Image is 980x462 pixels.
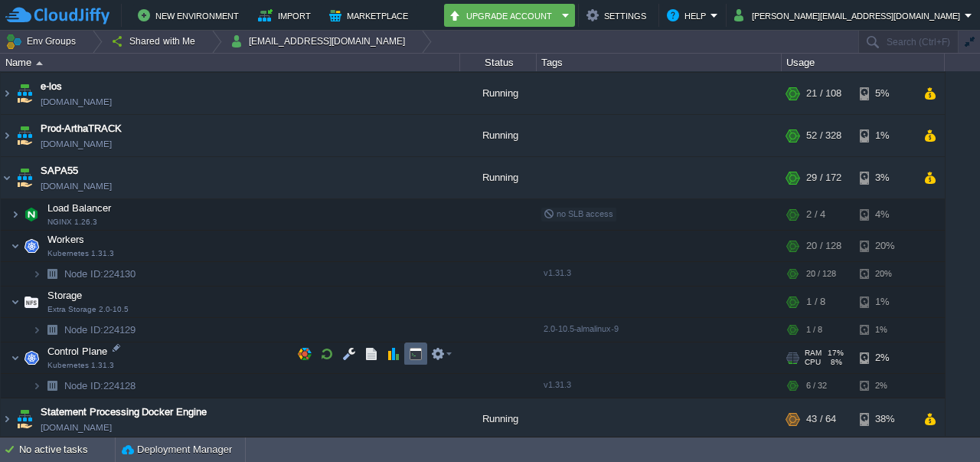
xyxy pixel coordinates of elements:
div: 43 / 64 [806,398,836,440]
button: Deployment Manager [122,442,232,457]
span: 8% [827,358,842,367]
a: Node ID:224130 [63,267,138,280]
div: 20% [860,262,910,286]
img: AMDAwAAAACH5BAEAAAAALAAAAAABAAEAAAICRAEAOw== [11,231,20,261]
span: 224129 [63,323,138,336]
img: AMDAwAAAACH5BAEAAAAALAAAAAABAAEAAAICRAEAOw== [1,157,13,198]
img: AMDAwAAAACH5BAEAAAAALAAAAAABAAEAAAICRAEAOw== [21,199,42,230]
a: StorageExtra Storage 2.0-10.5 [46,290,84,301]
a: [DOMAIN_NAME] [41,179,112,194]
div: 20 / 128 [806,262,836,286]
img: AMDAwAAAACH5BAEAAAAALAAAAAABAAEAAAICRAEAOw== [1,73,13,114]
div: 1% [860,287,910,317]
img: CloudJiffy [5,6,109,25]
button: Help [667,6,710,25]
div: 3% [860,157,910,198]
span: Storage [46,289,84,302]
span: Kubernetes 1.31.3 [47,249,114,258]
div: Running [460,398,537,440]
div: 20 / 128 [806,231,841,261]
div: 1 / 8 [806,318,822,342]
span: Load Balancer [46,202,113,215]
img: AMDAwAAAACH5BAEAAAAALAAAAAABAAEAAAICRAEAOw== [21,231,42,261]
span: NGINX 1.26.3 [47,218,97,227]
img: AMDAwAAAACH5BAEAAAAALAAAAAABAAEAAAICRAEAOw== [32,374,41,398]
a: [DOMAIN_NAME] [41,420,112,435]
img: AMDAwAAAACH5BAEAAAAALAAAAAABAAEAAAICRAEAOw== [1,115,13,156]
div: No active tasks [19,437,115,462]
a: Node ID:224129 [63,323,138,336]
div: 29 / 172 [806,157,841,198]
button: [PERSON_NAME][EMAIL_ADDRESS][DOMAIN_NAME] [734,6,965,25]
div: Status [461,54,536,71]
span: v1.31.3 [544,380,571,389]
span: 224130 [63,267,138,280]
img: AMDAwAAAACH5BAEAAAAALAAAAAABAAEAAAICRAEAOw== [41,318,63,342]
img: AMDAwAAAACH5BAEAAAAALAAAAAABAAEAAAICRAEAOw== [21,287,42,317]
span: Extra Storage 2.0-10.5 [47,305,129,314]
img: AMDAwAAAACH5BAEAAAAALAAAAAABAAEAAAICRAEAOw== [11,287,20,317]
div: 1 / 8 [806,287,825,317]
div: 2% [860,342,910,373]
span: Control Plane [46,345,109,358]
a: Load BalancerNGINX 1.26.3 [46,202,113,214]
div: Running [460,115,537,156]
div: Running [460,157,537,198]
a: Prod-ArthaTRACK [41,121,122,136]
div: Tags [537,54,781,71]
a: e-los [41,79,62,94]
span: 224128 [63,379,138,392]
div: 1% [860,115,910,156]
div: 2% [860,374,910,398]
span: Node ID: [64,324,103,336]
img: AMDAwAAAACH5BAEAAAAALAAAAAABAAEAAAICRAEAOw== [1,398,13,440]
a: WorkersKubernetes 1.31.3 [46,234,87,245]
img: AMDAwAAAACH5BAEAAAAALAAAAAABAAEAAAICRAEAOw== [11,199,20,230]
button: Settings [586,6,651,25]
img: AMDAwAAAACH5BAEAAAAALAAAAAABAAEAAAICRAEAOw== [14,115,35,156]
span: 17% [828,349,844,358]
img: AMDAwAAAACH5BAEAAAAALAAAAAABAAEAAAICRAEAOw== [14,398,35,440]
div: Name [2,54,459,71]
button: Env Groups [5,31,81,52]
div: 21 / 108 [806,73,841,114]
img: AMDAwAAAACH5BAEAAAAALAAAAAABAAEAAAICRAEAOw== [36,61,43,65]
img: AMDAwAAAACH5BAEAAAAALAAAAAABAAEAAAICRAEAOw== [32,262,41,286]
button: Shared with Me [111,31,201,52]
button: New Environment [138,6,243,25]
span: Workers [46,233,87,246]
span: no SLB access [544,209,613,218]
button: Import [258,6,315,25]
a: [DOMAIN_NAME] [41,94,112,110]
span: Node ID: [64,380,103,392]
a: Statement Processing Docker Engine [41,405,207,420]
button: Marketplace [329,6,413,25]
img: AMDAwAAAACH5BAEAAAAALAAAAAABAAEAAAICRAEAOw== [32,318,41,342]
button: [EMAIL_ADDRESS][DOMAIN_NAME] [230,31,410,52]
img: AMDAwAAAACH5BAEAAAAALAAAAAABAAEAAAICRAEAOw== [14,73,35,114]
img: AMDAwAAAACH5BAEAAAAALAAAAAABAAEAAAICRAEAOw== [11,342,20,373]
div: 2 / 4 [806,199,825,230]
a: Control PlaneKubernetes 1.31.3 [46,346,109,357]
span: Kubernetes 1.31.3 [47,361,114,370]
span: Node ID: [64,268,103,280]
a: SAPA55 [41,163,78,179]
img: AMDAwAAAACH5BAEAAAAALAAAAAABAAEAAAICRAEAOw== [21,342,42,373]
span: 2.0-10.5-almalinux-9 [544,324,619,333]
span: CPU [805,358,821,367]
img: AMDAwAAAACH5BAEAAAAALAAAAAABAAEAAAICRAEAOw== [41,262,63,286]
div: 52 / 328 [806,115,841,156]
a: Node ID:224128 [63,379,138,392]
img: AMDAwAAAACH5BAEAAAAALAAAAAABAAEAAAICRAEAOw== [41,374,63,398]
a: [DOMAIN_NAME] [41,136,112,152]
img: AMDAwAAAACH5BAEAAAAALAAAAAABAAEAAAICRAEAOw== [14,157,35,198]
span: v1.31.3 [544,268,571,277]
div: 1% [860,318,910,342]
div: 4% [860,199,910,230]
div: 38% [860,398,910,440]
span: RAM [805,349,822,358]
